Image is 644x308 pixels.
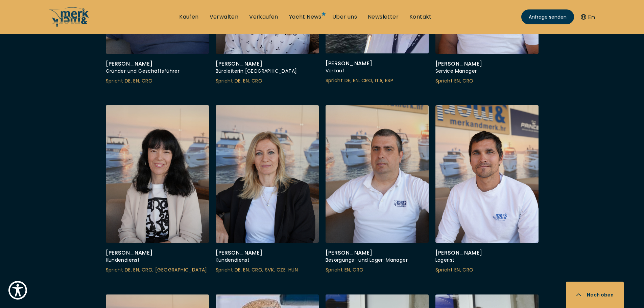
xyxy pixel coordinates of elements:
a: Kontakt [409,13,432,21]
div: Kundendienst [106,256,209,264]
a: Yacht News [289,13,321,21]
span: DE, EN, CRO [235,77,262,84]
div: [PERSON_NAME] [326,250,429,256]
div: [PERSON_NAME] [216,250,319,256]
span: EN, CRO [344,266,364,273]
button: Nach oben [566,282,624,308]
div: Büroleiterin [GEOGRAPHIC_DATA] [216,67,319,75]
div: Verkauf [326,67,429,75]
span: DE, EN, CRO, SVK, CZE, HUN [235,266,298,273]
span: DE, EN, CRO, [GEOGRAPHIC_DATA] [125,266,207,273]
div: [PERSON_NAME] [106,61,209,67]
div: [PERSON_NAME] [216,61,319,67]
button: Show Accessibility Preferences [7,279,29,301]
div: Spricht [326,266,429,274]
div: Service Manager [435,67,539,75]
div: Spricht [435,266,539,274]
div: Kundendienst [216,256,319,264]
div: [PERSON_NAME] [326,60,429,67]
div: [PERSON_NAME] [435,61,539,67]
button: En [581,13,595,22]
div: [PERSON_NAME] [435,250,539,256]
div: Spricht [435,77,539,85]
div: Lagerist [435,256,539,264]
span: Anfrage senden [529,14,567,21]
a: Newsletter [368,13,399,21]
div: Spricht [106,77,209,85]
span: DE, EN, CRO, ITA, ESP [344,77,393,84]
a: Kaufen [179,13,198,21]
div: Spricht [216,77,319,85]
div: Spricht [326,77,429,85]
a: Verwalten [210,13,239,21]
a: Anfrage senden [521,9,574,24]
div: Gründer und Geschäftsführer [106,67,209,75]
span: DE, EN, CRO [125,77,152,84]
a: Verkaufen [249,13,278,21]
div: Besorgungs- und Lager-Manager [326,256,429,264]
div: Spricht [106,266,209,274]
a: Über uns [332,13,357,21]
div: Spricht [216,266,319,274]
span: EN, CRO [454,266,474,273]
span: EN, CRO [454,77,474,84]
div: [PERSON_NAME] [106,250,209,256]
